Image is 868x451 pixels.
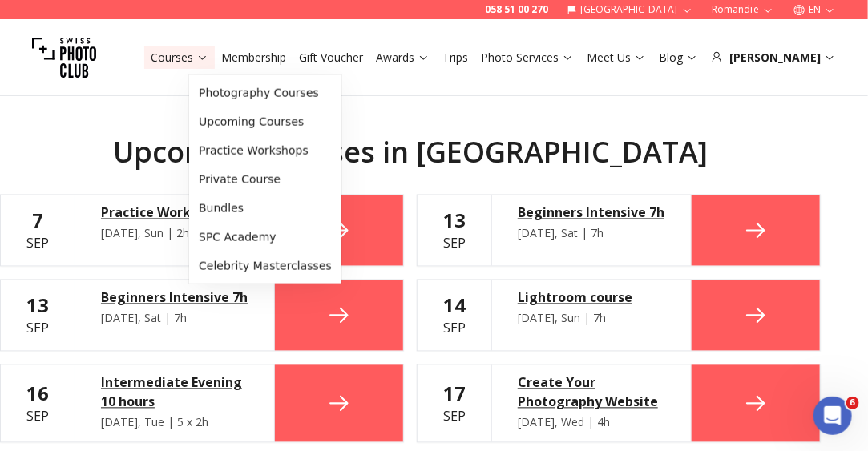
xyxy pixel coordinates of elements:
a: Blog [659,50,698,66]
a: Courses [151,50,208,66]
button: Photo Services [474,46,580,69]
a: Practice Workshops [192,136,338,165]
iframe: Intercom live chat [813,397,852,435]
div: Sep [26,293,49,338]
a: Intermediate Evening 10 hours [101,373,248,412]
a: Trips [442,50,468,66]
a: Beginners Intensive 7h [518,203,665,223]
button: Membership [215,46,293,69]
a: Membership [221,50,286,66]
a: Beginners Intensive 7h [101,288,248,308]
a: Celebrity Masterclasses [192,252,338,280]
a: 058 51 00 270 [485,3,548,16]
div: [DATE], Sun | 7h [518,311,665,327]
span: 6 [846,397,859,409]
button: Awards [369,46,436,69]
a: Photography Courses [192,79,338,107]
b: 13 [26,292,49,319]
button: Trips [436,46,474,69]
b: 17 [443,381,466,407]
button: Meet Us [580,46,652,69]
button: Courses [144,46,215,69]
div: [DATE], Sun | 2h [101,226,248,242]
b: 7 [32,207,43,234]
button: Blog [652,46,704,69]
b: 16 [26,381,49,407]
div: [DATE], Sat | 7h [101,311,248,327]
img: Swiss photo club [32,26,96,90]
div: [DATE], Wed | 4h [518,415,665,431]
a: Private Course [192,165,338,194]
a: Photo Services [481,50,574,66]
b: 13 [443,207,466,234]
a: SPC Academy [192,223,338,252]
a: Awards [376,50,430,66]
div: [PERSON_NAME] [711,50,836,66]
div: Sep [26,208,49,253]
a: Practice Workshops [101,203,248,223]
div: Sep [443,293,466,338]
a: Upcoming Courses [192,107,338,136]
div: Sep [443,381,466,426]
button: Gift Voucher [293,46,369,69]
b: 14 [443,292,466,319]
a: Gift Voucher [299,50,363,66]
a: Lightroom course [518,288,665,308]
div: [DATE], Sat | 7h [518,226,665,242]
a: Create Your Photography Website [518,373,665,412]
div: Sep [443,208,466,253]
div: Sep [26,381,49,426]
div: [DATE], Tue | 5 x 2h [101,415,248,431]
a: Meet Us [587,50,646,66]
a: Bundles [192,194,338,223]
